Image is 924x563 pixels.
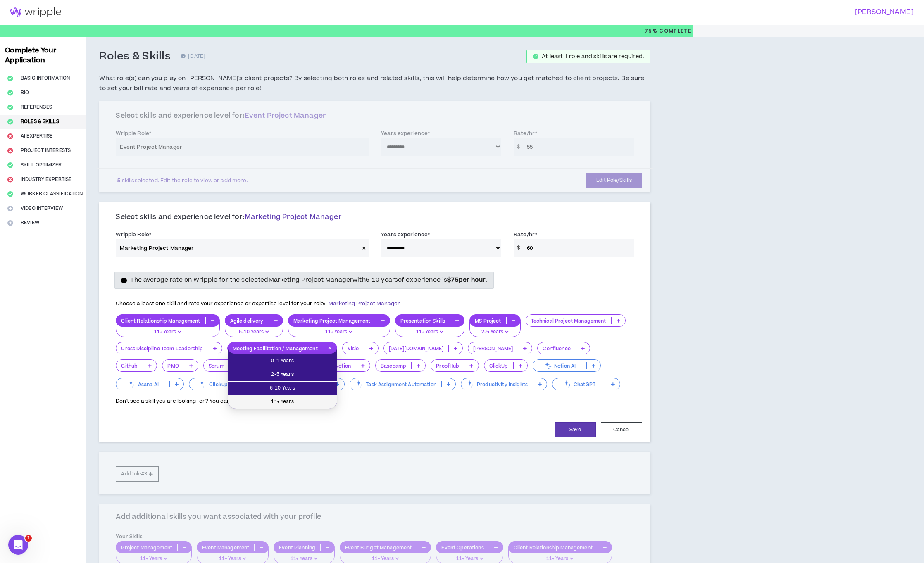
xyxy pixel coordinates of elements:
button: 11+ Years [288,321,390,337]
p: 75% [645,25,691,37]
button: Cancel [601,422,642,437]
p: PMO [162,363,183,369]
h3: Complete Your Application [2,45,84,65]
span: Complete [657,27,691,35]
span: Select skills and experience level for: [116,212,341,222]
p: 11+ Years [400,328,460,336]
button: 11+ Years [395,321,465,337]
span: info-circle [121,278,127,283]
p: ClickUp [484,363,513,369]
p: Presentation Skills [395,318,450,324]
p: Confluence [538,345,575,352]
p: Task Assignment Automation [350,381,441,387]
p: Marketing Project Management [288,318,376,324]
p: [PERSON_NAME] [468,345,518,352]
p: Notion [330,363,356,369]
span: Marketing Project Manager [329,300,400,307]
p: Notion AI [533,363,586,369]
span: Don't see a skill you are looking for? You can add more skills later. [116,397,285,405]
span: 2-5 Years [233,370,332,379]
h5: What role(s) can you play on [PERSON_NAME]'s client projects? By selecting both roles and related... [99,74,650,93]
span: 0-1 Years [233,356,332,366]
label: Years experience [381,228,430,241]
p: Clickup AI [189,381,243,387]
p: Scrum [204,363,229,369]
span: Marketing Project Manager [245,212,341,222]
span: check-circle [533,54,538,59]
input: (e.g. User Experience, Visual & UI, Technical PM, etc.) [116,239,359,257]
span: 11+ Years [233,397,332,406]
p: ChatGPT [552,381,606,387]
input: Ex. $75 [523,239,634,257]
p: 11+ Years [121,328,214,336]
span: $ [514,239,523,257]
label: Rate/hr [514,228,537,241]
p: [DATE][DOMAIN_NAME] [384,345,449,352]
p: Cross Discipline Team Leadership [116,345,207,352]
h3: Roles & Skills [99,50,171,64]
span: The average rate on Wripple for the selected Marketing Project Manager with 6-10 years of experie... [130,276,487,284]
span: 6-10 Years [233,384,332,393]
iframe: Intercom live chat [8,535,28,555]
p: Github [116,363,143,369]
strong: $ 75 per hour [447,276,486,284]
p: Agile delivery [225,318,269,324]
button: 6-10 Years [225,321,283,337]
button: Save [555,422,596,437]
span: 1 [25,535,32,542]
p: 11+ Years [293,328,385,336]
p: 2-5 Years [475,328,515,336]
p: ProofHub [431,363,464,369]
p: Productivity Insights [461,381,533,387]
div: At least 1 role and skills are required. [542,54,644,59]
p: Basecamp [376,363,411,369]
button: 11+ Years [116,321,219,337]
p: 6-10 Years [230,328,278,336]
span: Choose a least one skill and rate your experience or expertise level for your role: [116,300,400,307]
p: MS Project [470,318,506,324]
p: Meeting Facilitation / Management [228,345,323,352]
p: [DATE] [181,52,205,61]
label: Wripple Role [116,228,151,241]
p: Technical Project Management [526,318,611,324]
button: 2-5 Years [469,321,520,337]
p: Asana AI [116,381,169,387]
p: Client Relationship Management [116,318,205,324]
h3: [PERSON_NAME] [457,8,914,16]
p: Visio [343,345,364,352]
